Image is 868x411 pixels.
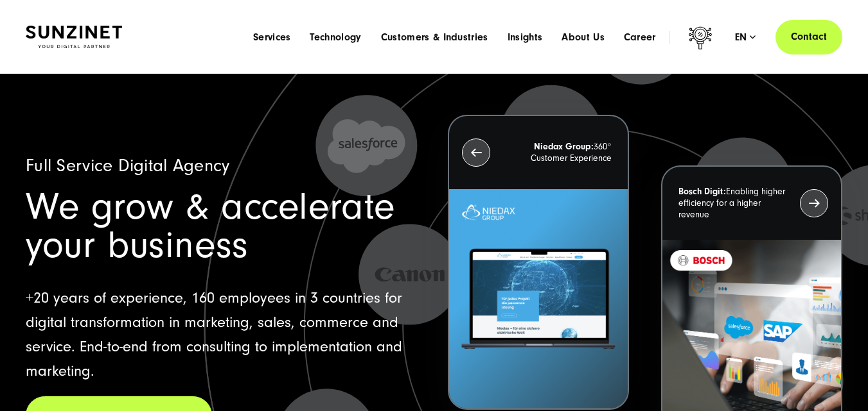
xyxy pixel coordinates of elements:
[26,188,420,265] h1: We grow & accelerate your business
[534,142,594,152] strong: Niedax Group:
[735,31,756,44] div: en
[678,186,793,221] p: Enabling higher efficiency for a higher revenue
[775,19,842,55] a: Contact
[624,31,656,44] a: Career
[26,26,122,48] img: SUNZINET Full Service Digital Agentur
[448,115,629,410] button: Niedax Group:360° Customer Experience Letztes Projekt von Niedax. Ein Laptop auf dem die Niedax W...
[253,31,291,44] a: Services
[449,189,628,408] img: Letztes Projekt von Niedax. Ein Laptop auf dem die Niedax Website geöffnet ist, auf blauem Hinter...
[310,31,361,44] a: Technology
[678,187,726,197] strong: Bosch Digit:
[508,31,543,44] a: Insights
[381,31,488,44] a: Customers & Industries
[26,286,420,383] p: +20 years of experience, 160 employees in 3 countries for digital transformation in marketing, sa...
[497,141,612,164] p: 360° Customer Experience
[26,156,230,176] span: Full Service Digital Agency
[562,31,605,44] a: About Us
